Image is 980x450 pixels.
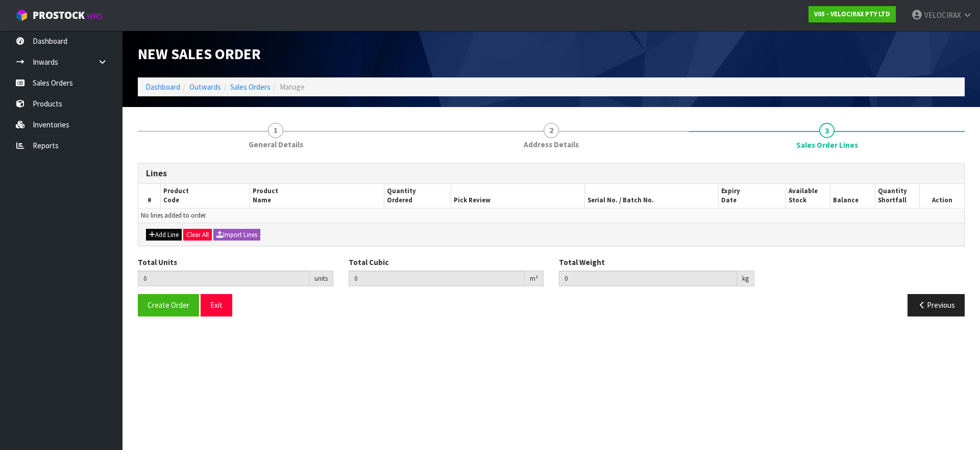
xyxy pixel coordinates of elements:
span: Address Details [524,139,579,150]
input: Total Cubic [349,271,525,286]
a: Sales Orders [230,82,271,92]
h3: Lines [146,169,957,178]
button: Add Line [146,229,182,241]
button: Clear All [183,229,212,241]
th: Balance [830,184,875,208]
label: Total Units [138,257,177,268]
th: Quantity Ordered [384,184,451,208]
th: Serial No. / Batch No. [585,184,719,208]
input: Total Weight [559,271,737,286]
th: Quantity Shortfall [875,184,919,208]
td: No lines added to order. [138,208,964,223]
span: 1 [268,123,283,138]
th: # [138,184,161,208]
th: Expiry Date [719,184,786,208]
a: Dashboard [145,82,180,92]
label: Total Cubic [349,257,388,268]
span: Manage [280,82,305,92]
span: Sales Order Lines [138,155,965,324]
span: General Details [249,139,303,150]
div: m³ [525,271,544,287]
button: Create Order [138,294,199,316]
th: Pick Review [451,184,584,208]
th: Action [920,184,965,208]
span: ProStock [33,9,85,22]
span: New Sales Order [138,44,261,63]
th: Available Stock [786,184,830,208]
small: WMS [87,11,103,21]
div: units [309,271,333,287]
span: Create Order [148,300,189,310]
th: Product Code [161,184,250,208]
a: Outwards [189,82,221,92]
input: Total Units [138,271,309,286]
span: VELOCIRAX [924,10,961,20]
button: Previous [908,294,965,316]
strong: V05 - VELOCIRAX PTY LTD [814,10,890,18]
span: Sales Order Lines [796,140,858,150]
label: Total Weight [559,257,605,268]
span: 3 [819,123,835,138]
button: Import Lines [213,229,260,241]
button: Exit [201,294,232,316]
th: Product Name [250,184,384,208]
img: cube-alt.png [15,9,28,21]
div: kg [737,271,754,287]
span: 2 [544,123,559,138]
